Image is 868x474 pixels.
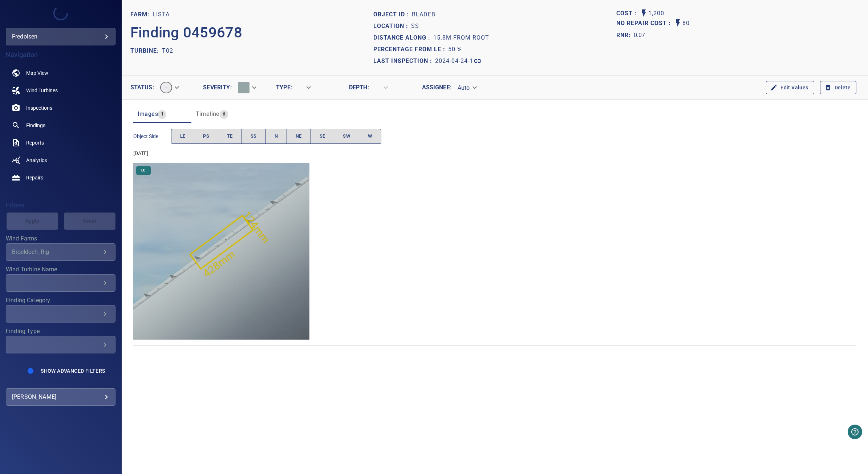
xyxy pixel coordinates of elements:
[220,110,228,118] span: 6
[242,129,266,144] button: SS
[162,46,173,55] p: T02
[137,168,150,173] span: LE
[292,81,316,94] div: ​
[26,87,58,94] span: Wind Turbines
[368,132,372,141] span: W
[616,29,645,41] span: The ratio of the additional incurred cost of repair in 1 year and the cost of repairing today. Fi...
[296,132,302,141] span: NE
[287,129,311,144] button: NE
[349,85,369,90] label: Depth :
[265,129,287,144] button: N
[180,132,186,141] span: LE
[133,133,171,140] span: Object Side
[6,267,115,272] label: Wind Turbine Name
[6,328,115,334] label: Finding Type
[26,69,48,77] span: Map View
[130,85,154,90] label: Status :
[452,81,482,94] div: Auto
[26,174,43,181] span: Repairs
[373,57,435,65] p: Last Inspection :
[171,129,195,144] button: LE
[311,129,334,144] button: SE
[435,57,473,65] p: 2024-04-24-1
[6,169,115,186] a: repairs noActive
[373,45,448,54] p: Percentage from LE :
[320,132,325,141] span: SE
[6,64,115,82] a: map noActive
[6,117,115,134] a: findings noActive
[616,31,634,40] h1: RNR:
[435,57,482,65] a: 2024-04-24-1
[616,10,640,17] h1: Cost :
[640,9,648,17] svg: Auto Cost
[373,33,433,42] p: Distance along :
[6,243,115,261] div: Wind Farms
[6,28,115,45] div: fredolsen
[130,46,162,55] p: TURBINE:
[433,33,489,42] p: 15.8m from root
[138,110,158,117] span: Images
[373,10,412,19] p: Object ID :
[12,248,101,255] div: Brockloch_Rig
[6,236,115,242] label: Wind Farms
[616,9,640,19] span: The base labour and equipment costs to repair the finding. Does not include the loss of productio...
[6,82,115,99] a: windturbines noActive
[6,151,115,169] a: analytics noActive
[161,84,171,91] span: -
[203,85,232,90] label: Severity :
[674,19,682,27] svg: Auto No Repair Cost
[412,10,435,19] p: bladeB
[36,365,109,377] button: Show Advanced Filters
[422,85,452,90] label: Assignee :
[411,22,419,31] p: SS
[682,19,690,28] p: 80
[26,122,45,129] span: Findings
[130,22,243,44] p: Finding 0459678
[6,202,115,209] h4: Filters
[6,305,115,323] div: Finding Category
[634,31,645,40] p: 0.07
[6,51,115,58] h4: Navigation
[26,139,44,146] span: Reports
[227,132,233,141] span: TE
[359,129,381,144] button: W
[218,129,242,144] button: TE
[26,157,47,164] span: Analytics
[820,81,856,94] button: Delete
[616,19,674,28] span: Projected additional costs incurred by waiting 1 year to repair. This is a function of possible i...
[158,110,166,118] span: 1
[373,22,411,31] p: Location :
[26,104,52,112] span: Inspections
[171,129,381,144] div: objectSide
[334,129,359,144] button: SW
[648,9,664,19] p: 1,200
[251,132,257,141] span: SS
[6,336,115,353] div: Finding Type
[6,99,115,117] a: inspections noActive
[12,31,109,42] div: fredolsen
[153,10,170,19] p: Lista
[196,110,220,117] span: Timeline
[194,129,218,144] button: PS
[203,132,209,141] span: PS
[616,20,674,27] h1: No Repair Cost :
[6,134,115,151] a: reports noActive
[133,150,856,157] div: [DATE]
[130,10,153,19] p: FARM:
[6,274,115,292] div: Wind Turbine Name
[12,391,109,403] div: [PERSON_NAME]
[275,132,278,141] span: N
[369,81,393,94] div: ​
[448,45,462,54] p: 50 %
[133,163,310,340] img: Lista/T02/2024-04-24-1/2024-04-24-1/image60wp64.jpg
[766,81,814,94] button: Edit Values
[6,297,115,303] label: Finding Category
[154,79,184,96] div: -
[343,132,350,141] span: SW
[276,85,292,90] label: Type :
[41,368,105,374] span: Show Advanced Filters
